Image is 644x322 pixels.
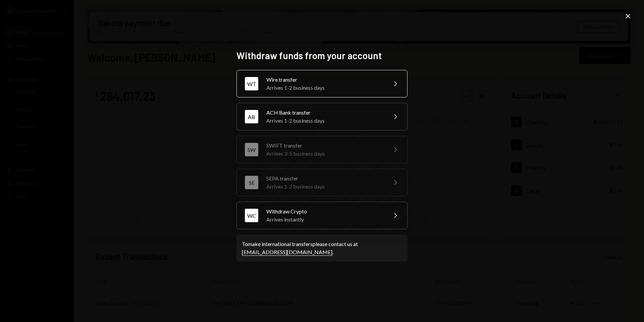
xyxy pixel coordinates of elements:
div: Arrives 3-5 business days [266,150,383,158]
div: Wire transfer [266,76,383,84]
button: WCWithdraw CryptoArrives instantly [236,202,408,229]
div: Arrives instantly [266,215,383,224]
a: [EMAIL_ADDRESS][DOMAIN_NAME] [242,249,332,256]
div: SEPA transfer [266,174,383,183]
div: WC [245,209,258,222]
div: SWIFT transfer [266,142,383,150]
div: ACH Bank transfer [266,109,383,117]
h2: Withdraw funds from your account [236,49,408,62]
button: ABACH Bank transferArrives 1-2 business days [236,103,408,130]
div: SW [245,143,258,156]
div: Withdraw Crypto [266,207,383,215]
button: SWSWIFT transferArrives 3-5 business days [236,136,408,163]
button: WTWire transferArrives 1-2 business days [236,70,408,97]
button: SESEPA transferArrives 1-2 business days [236,169,408,196]
div: AB [245,110,258,123]
div: Arrives 1-2 business days [266,117,383,125]
div: Arrives 1-2 business days [266,84,383,92]
div: Arrives 1-2 business days [266,183,383,191]
div: WT [245,77,258,90]
div: To make international transfers please contact us at . [242,240,402,256]
div: SE [245,176,258,189]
